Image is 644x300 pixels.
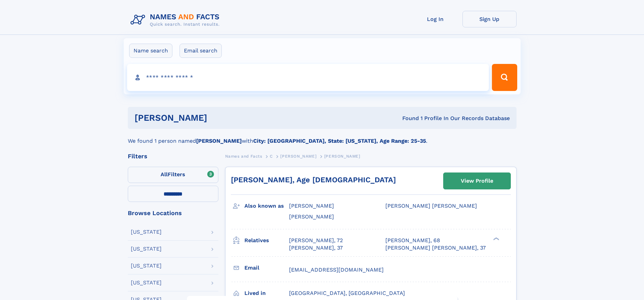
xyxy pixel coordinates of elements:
div: [US_STATE] [131,246,162,252]
a: [PERSON_NAME], 72 [289,237,343,244]
a: [PERSON_NAME] [PERSON_NAME], 37 [385,244,486,252]
h3: Lived in [244,287,289,299]
a: Names and Facts [225,152,262,160]
a: [PERSON_NAME], 37 [289,244,343,252]
span: [EMAIL_ADDRESS][DOMAIN_NAME] [289,267,384,273]
span: [PERSON_NAME] [289,213,334,220]
a: [PERSON_NAME], 68 [385,237,440,244]
a: View Profile [444,173,510,189]
div: Browse Locations [128,210,218,216]
img: Logo Names and Facts [128,11,225,29]
span: All [161,171,168,178]
b: City: [GEOGRAPHIC_DATA], State: [US_STATE], Age Range: 25-35 [253,138,426,144]
div: Filters [128,153,218,159]
a: Log In [408,11,462,27]
a: [PERSON_NAME] [280,152,316,160]
input: search input [127,64,489,91]
label: Name search [129,44,172,58]
h3: Relatives [244,235,289,246]
label: Email search [180,44,222,58]
span: [PERSON_NAME] [289,203,334,209]
div: We found 1 person named with . [128,129,517,145]
div: [US_STATE] [131,263,162,269]
span: [PERSON_NAME] [PERSON_NAME] [385,203,477,209]
span: [PERSON_NAME] [280,154,316,159]
a: [PERSON_NAME], Age [DEMOGRAPHIC_DATA] [231,176,396,184]
div: Found 1 Profile In Our Records Database [305,115,510,122]
label: Filters [128,167,218,183]
button: Search Button [492,64,517,91]
span: [GEOGRAPHIC_DATA], [GEOGRAPHIC_DATA] [289,290,405,296]
a: C [270,152,273,160]
b: [PERSON_NAME] [196,138,242,144]
h3: Email [244,262,289,274]
div: [US_STATE] [131,229,162,235]
span: [PERSON_NAME] [324,154,360,159]
span: C [270,154,273,159]
div: [US_STATE] [131,280,162,285]
h1: [PERSON_NAME] [135,114,305,122]
div: ❯ [492,236,500,241]
div: View Profile [461,173,493,189]
a: Sign Up [462,11,517,27]
h3: Also known as [244,200,289,212]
